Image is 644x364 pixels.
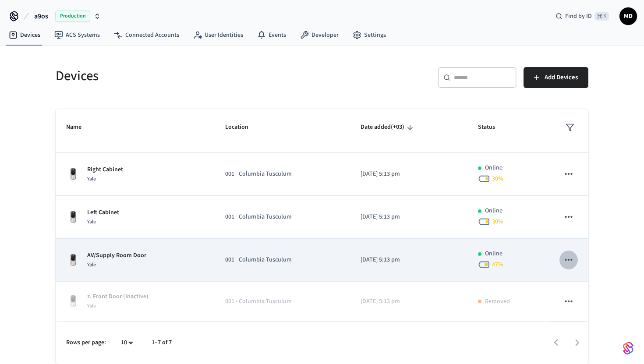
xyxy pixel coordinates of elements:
[55,11,90,22] span: Production
[186,27,250,43] a: User Identities
[620,8,636,24] span: MD
[492,217,503,226] span: 30 %
[361,297,457,306] p: [DATE] 5:13 pm
[87,208,119,217] p: Left Cabinet
[87,175,96,183] span: Yale
[548,8,616,24] div: Find by ID⌘ K
[485,163,502,173] p: Online
[594,12,609,21] span: ⌘ K
[66,167,80,181] img: Yale Assure Touchscreen Wifi Smart Lock, Satin Nickel, Front
[485,249,502,258] p: Online
[66,210,80,224] img: Yale Assure Touchscreen Wifi Smart Lock, Satin Nickel, Front
[66,120,93,134] span: Name
[293,27,346,43] a: Developer
[152,338,172,347] p: 1–7 of 7
[87,218,96,226] span: Yale
[225,297,339,306] p: 001 - Columbia Tusculum
[87,251,146,260] p: AV/Supply Room Door
[225,170,339,179] p: 001 - Columbia Tusculum
[87,165,123,174] p: Right Cabinet
[623,341,633,355] img: SeamLogoGradient.69752ec5.svg
[361,212,457,222] p: [DATE] 5:13 pm
[87,302,96,310] span: Yale
[361,255,457,265] p: [DATE] 5:13 pm
[346,27,393,43] a: Settings
[87,292,149,301] p: z. Front Door (Inactive)
[117,336,138,349] div: 10
[361,170,457,179] p: [DATE] 5:13 pm
[225,212,339,222] p: 001 - Columbia Tusculum
[361,120,416,134] span: Date added(+03)
[66,294,80,308] img: Yale Assure Touchscreen Wifi Smart Lock, Satin Nickel, Front
[47,27,107,43] a: ACS Systems
[2,27,47,43] a: Devices
[478,120,506,134] span: Status
[492,174,503,183] span: 30 %
[565,12,592,21] span: Find by ID
[485,297,510,306] p: Removed
[485,206,502,216] p: Online
[87,261,96,269] span: Yale
[66,338,106,347] p: Rows per page:
[545,72,578,83] span: Add Devices
[524,67,588,88] button: Add Devices
[492,260,503,269] span: 47 %
[225,255,339,265] p: 001 - Columbia Tusculum
[225,120,260,134] span: Location
[66,253,80,267] img: Yale Assure Touchscreen Wifi Smart Lock, Satin Nickel, Front
[107,27,186,43] a: Connected Accounts
[34,11,48,21] span: a9os
[56,67,317,85] h5: Devices
[250,27,293,43] a: Events
[619,7,637,25] button: MD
